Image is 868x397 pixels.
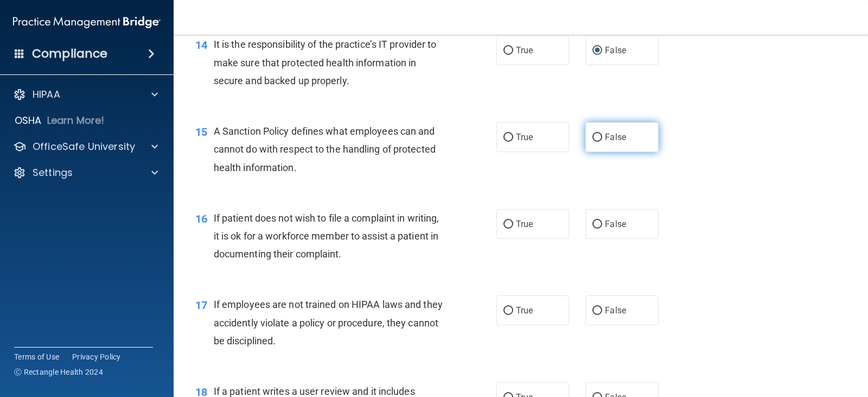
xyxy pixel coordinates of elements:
[13,88,158,101] a: HIPAA
[592,134,602,142] input: False
[592,307,602,315] input: False
[605,219,626,229] span: False
[605,132,626,142] span: False
[33,166,73,179] p: Settings
[14,367,103,377] span: Ⓒ Rectangle Health 2024
[195,212,207,225] span: 16
[33,88,60,101] p: HIPAA
[214,39,437,86] span: It is the responsibility of the practice’s IT provider to make sure that protected health informa...
[195,39,207,52] span: 14
[32,46,107,61] h4: Compliance
[605,305,626,316] span: False
[503,47,513,55] input: True
[13,140,158,153] a: OfficeSafe University
[13,166,158,179] a: Settings
[214,125,436,173] span: A Sanction Policy defines what employees can and cannot do with respect to the handling of protec...
[13,11,161,33] img: PMB logo
[605,45,626,55] span: False
[516,132,533,142] span: True
[195,125,207,138] span: 15
[33,140,135,153] p: OfficeSafe University
[516,219,533,229] span: True
[503,220,513,229] input: True
[503,134,513,142] input: True
[503,307,513,315] input: True
[592,220,602,229] input: False
[47,114,105,127] p: Learn More!
[15,114,42,127] p: OSHA
[516,305,533,316] span: True
[195,299,207,312] span: 17
[14,351,59,362] a: Terms of Use
[592,47,602,55] input: False
[72,351,121,362] a: Privacy Policy
[214,212,439,260] span: If patient does not wish to file a complaint in writing, it is ok for a workforce member to assis...
[516,45,533,55] span: True
[214,299,443,346] span: If employees are not trained on HIPAA laws and they accidently violate a policy or procedure, the...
